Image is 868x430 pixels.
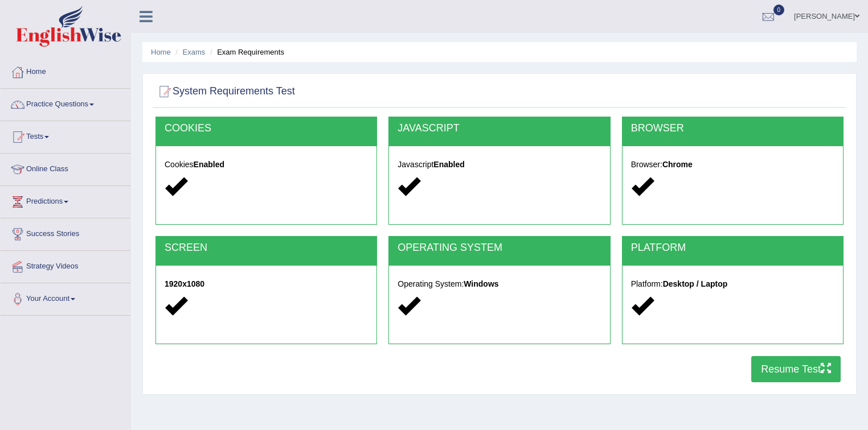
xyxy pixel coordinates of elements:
[751,356,841,382] button: Resume Test
[155,83,295,100] h2: System Requirements Test
[631,160,834,169] h5: Browser:
[398,160,601,169] h5: Javascript
[398,242,601,254] h2: OPERATING SYSTEM
[165,242,368,254] h2: SCREEN
[207,47,284,57] li: Exam Requirements
[183,48,206,56] a: Exams
[1,89,130,117] a: Practice Questions
[1,283,130,312] a: Your Account
[464,279,498,288] strong: Windows
[398,123,601,134] h2: JAVASCRIPT
[165,123,368,134] h2: COOKIES
[1,121,130,150] a: Tests
[662,160,693,169] strong: Chrome
[1,218,130,247] a: Success Stories
[398,280,601,288] h5: Operating System:
[151,48,171,56] a: Home
[194,160,224,169] strong: Enabled
[165,279,204,288] strong: 1920x1080
[631,242,834,254] h2: PLATFORM
[1,154,130,182] a: Online Class
[663,279,728,288] strong: Desktop / Laptop
[631,123,834,134] h2: BROWSER
[1,56,130,85] a: Home
[1,186,130,214] a: Predictions
[433,160,464,169] strong: Enabled
[1,251,130,279] a: Strategy Videos
[773,5,785,15] span: 0
[165,160,368,169] h5: Cookies
[631,280,834,288] h5: Platform:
